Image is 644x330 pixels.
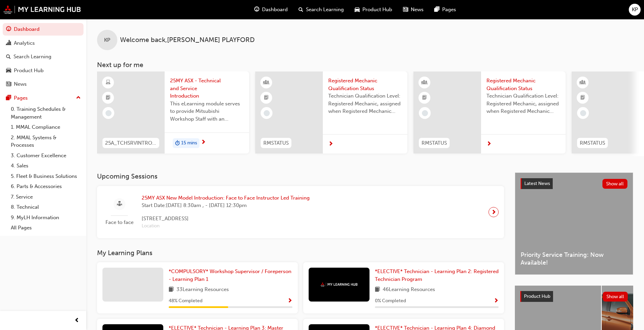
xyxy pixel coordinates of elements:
[14,53,51,61] div: Search Learning
[105,110,112,116] span: learningRecordVerb_NONE-icon
[411,6,424,14] span: News
[142,194,310,202] span: 25MY ASX New Model Introduction: Face to Face Instructor Led Training
[486,141,492,147] span: next-icon
[264,94,269,102] span: booktick-icon
[3,92,84,104] button: Pages
[293,3,349,17] a: search-iconSearch Learning
[306,6,344,14] span: Search Learning
[120,36,255,44] span: Welcome back , [PERSON_NAME] PLAYFORD
[580,78,585,87] span: learningResourceType_INSTRUCTOR_LED-icon
[142,215,310,223] span: [STREET_ADDRESS]
[486,77,560,92] span: Registered Mechanic Qualification Status
[14,67,44,75] div: Product Hub
[262,6,288,14] span: Dashboard
[603,292,628,302] button: Show all
[328,92,402,115] span: Technician Qualification Level: Registered Mechanic, assigned when Registered Mechanic modules ha...
[362,6,392,14] span: Product Hub
[97,249,504,257] h3: My Learning Plans
[328,141,333,147] span: next-icon
[255,71,407,153] a: RMSTATUSRegistered Mechanic Qualification StatusTechnician Qualification Level: Registered Mechan...
[524,181,550,186] span: Latest News
[403,5,408,14] span: news-icon
[105,139,157,147] span: 25A_TCHSRVINTRO_M
[86,61,644,69] h3: Next up for me
[169,297,202,305] span: 48 % Completed
[263,139,289,147] span: RMSTATUS
[521,178,627,189] a: Latest NewsShow all
[580,110,586,116] span: learningRecordVerb_NONE-icon
[602,179,628,189] button: Show all
[8,122,84,132] a: 1. MMAL Compliance
[422,94,427,102] span: booktick-icon
[8,223,84,233] a: All Pages
[176,286,229,294] span: 33 Learning Resources
[524,293,550,299] span: Product Hub
[97,71,249,153] a: 25A_TCHSRVINTRO_M25MY ASX - Technical and Service IntroductionThis eLearning module serves to pro...
[14,39,35,47] div: Analytics
[170,77,244,100] span: 25MY ASX - Technical and Service Introduction
[8,161,84,171] a: 4. Sales
[328,77,402,92] span: Registered Mechanic Qualification Status
[8,212,84,223] a: 9. MyLH Information
[254,5,259,14] span: guage-icon
[249,3,293,17] a: guage-iconDashboard
[175,139,180,148] span: duration-icon
[494,298,499,304] span: Show Progress
[8,150,84,161] a: 3. Customer Excellence
[169,286,174,294] span: book-icon
[6,95,11,101] span: pages-icon
[102,219,136,226] span: Face to face
[6,40,11,46] span: chart-icon
[349,3,398,17] a: car-iconProduct Hub
[117,200,122,208] span: sessionType_FACE_TO_FACE-icon
[8,202,84,212] a: 8. Technical
[3,64,84,77] a: Product Hub
[398,3,429,17] a: news-iconNews
[142,222,310,230] span: Location
[486,92,560,115] span: Technician Qualification Level: Registered Mechanic, assigned when Registered Mechanic modules ha...
[375,286,380,294] span: book-icon
[355,5,360,14] span: car-icon
[287,298,292,304] span: Show Progress
[515,172,633,275] a: Latest NewsShow allPriority Service Training: Now Available!
[3,37,84,49] a: Analytics
[3,78,84,90] a: News
[491,207,496,217] span: next-icon
[3,22,84,92] button: DashboardAnalyticsSearch LearningProduct HubNews
[6,26,11,33] span: guage-icon
[14,94,28,102] div: Pages
[8,192,84,202] a: 7. Service
[142,202,310,209] span: Start Date: [DATE] 8:30am , - [DATE] 12:30pm
[422,110,428,116] span: learningRecordVerb_NONE-icon
[494,297,499,305] button: Show Progress
[97,172,504,180] h3: Upcoming Sessions
[8,171,84,182] a: 5. Fleet & Business Solutions
[264,78,269,87] span: learningResourceType_INSTRUCTOR_LED-icon
[580,139,605,147] span: RMSTATUS
[3,23,84,36] a: Dashboard
[422,78,427,87] span: learningResourceType_INSTRUCTOR_LED-icon
[169,268,292,283] a: *COMPULSORY* Workshop Supervisor / Foreperson - Learning Plan 1
[320,282,358,287] img: mmal
[375,268,499,282] span: *ELECTIVE* Technician - Learning Plan 2: Registered Technician Program
[375,268,499,283] a: *ELECTIVE* Technician - Learning Plan 2: Registered Technician Program
[632,6,638,14] span: KP
[299,5,303,14] span: search-icon
[76,94,81,102] span: up-icon
[520,291,628,302] a: Product HubShow all
[3,50,84,63] a: Search Learning
[102,191,499,233] a: Face to face25MY ASX New Model Introduction: Face to Face Instructor Led TrainingStart Date:[DATE...
[106,94,111,102] span: booktick-icon
[201,140,206,146] span: next-icon
[170,100,244,123] span: This eLearning module serves to provide Mitsubishi Workshop Staff with an introduction to the 25M...
[264,110,270,116] span: learningRecordVerb_NONE-icon
[580,94,585,102] span: booktick-icon
[6,68,11,74] span: car-icon
[14,80,27,88] div: News
[8,132,84,150] a: 2. MMAL Systems & Processes
[74,316,79,325] span: prev-icon
[422,139,447,147] span: RMSTATUS
[383,286,435,294] span: 46 Learning Resources
[6,81,11,87] span: news-icon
